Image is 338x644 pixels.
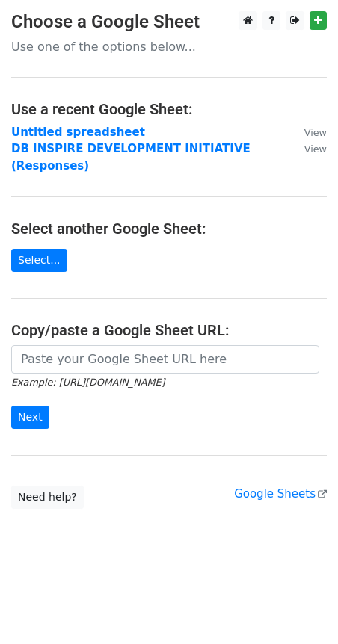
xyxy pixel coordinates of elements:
[11,100,327,118] h4: Use a recent Google Sheet:
[263,572,338,644] iframe: Chat Widget
[11,345,319,374] input: Paste your Google Sheet URL here
[289,142,327,155] a: View
[234,487,327,501] a: Google Sheets
[304,143,327,155] small: View
[289,126,327,139] a: View
[11,220,327,238] h4: Select another Google Sheet:
[11,321,327,339] h4: Copy/paste a Google Sheet URL:
[11,249,67,272] a: Select...
[11,142,251,173] a: DB INSPIRE DEVELOPMENT INITIATIVE (Responses)
[11,377,165,388] small: Example: [URL][DOMAIN_NAME]
[11,39,327,55] p: Use one of the options below...
[304,127,327,138] small: View
[11,486,84,509] a: Need help?
[11,11,327,33] h3: Choose a Google Sheet
[11,126,145,139] a: Untitled spreadsheet
[11,406,49,429] input: Next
